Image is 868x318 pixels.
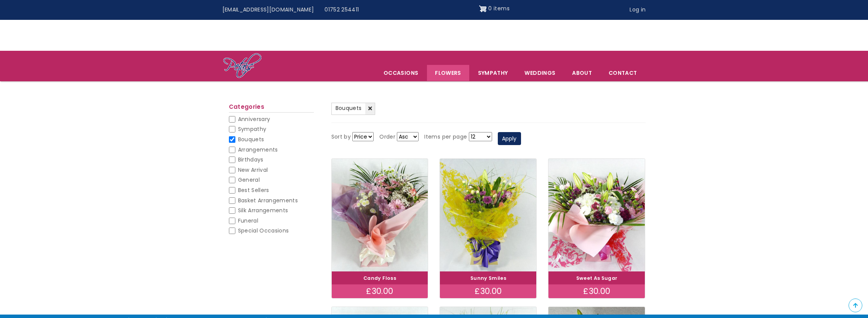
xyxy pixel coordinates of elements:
span: Occasions [376,65,426,81]
img: Sweet As Sugar [548,159,645,271]
a: Candy Floss [363,275,396,281]
span: Arrangements [238,146,278,153]
span: Anniversary [238,115,270,123]
a: Sweet As Sugar [576,275,618,281]
span: Silk Arrangements [238,207,288,214]
span: Basket Arrangements [238,197,298,204]
a: About [564,65,600,81]
span: Bouquets [238,136,264,143]
span: Birthdays [238,156,264,163]
a: Sympathy [470,65,516,81]
div: £30.00 [332,284,428,298]
span: General [238,176,260,184]
label: Order [379,132,395,142]
a: Shopping cart 0 items [479,3,510,15]
span: Sympathy [238,125,267,133]
img: Home [223,53,262,79]
a: Bouquets [331,103,376,115]
div: £30.00 [548,284,645,298]
div: £30.00 [440,284,536,298]
h2: Categories [229,103,314,113]
span: New Arrival [238,166,268,174]
img: Shopping cart [479,3,487,15]
a: Flowers [427,65,469,81]
a: Log in [624,3,651,17]
a: Sunny Smiles [470,275,506,281]
span: Bouquets [336,104,362,112]
label: Items per page [424,132,467,142]
span: Funeral [238,217,258,224]
span: Best Sellers [238,186,269,194]
img: Sunny Smiles [440,159,536,271]
label: Sort by [331,132,351,142]
button: Apply [498,132,521,145]
a: [EMAIL_ADDRESS][DOMAIN_NAME] [217,3,320,17]
span: Weddings [516,65,563,81]
a: Contact [601,65,645,81]
span: 0 items [488,5,509,12]
img: Candy Floss [332,159,428,271]
a: 01752 254411 [319,3,364,17]
span: Special Occasions [238,227,289,234]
